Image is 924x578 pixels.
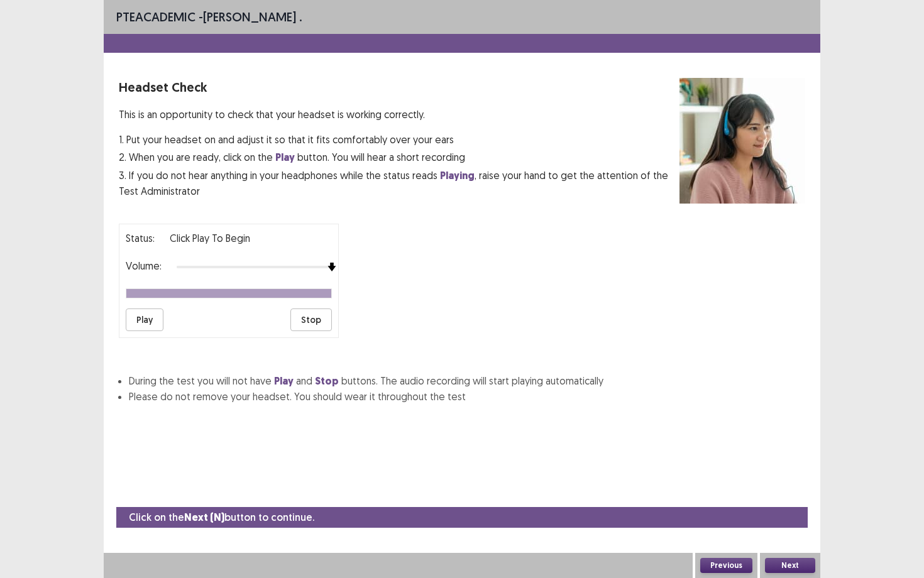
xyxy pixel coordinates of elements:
[440,169,475,182] strong: Playing
[129,389,805,404] li: Please do not remove your headset. You should wear it throughout the test
[275,151,295,164] strong: Play
[765,558,815,573] button: Next
[126,308,163,331] button: Play
[126,231,155,246] p: Status:
[679,78,805,204] img: headset test
[116,9,195,25] span: PTE academic
[129,510,314,525] p: Click on the button to continue.
[290,308,332,331] button: Stop
[116,8,302,26] p: - [PERSON_NAME] .
[126,258,162,273] p: Volume:
[327,263,336,271] img: arrow-thumb
[700,558,752,573] button: Previous
[184,511,224,524] strong: Next (N)
[170,231,250,246] p: Click Play to Begin
[315,374,339,388] strong: Stop
[119,107,679,122] p: This is an opportunity to check that your headset is working correctly.
[119,150,679,165] p: 2. When you are ready, click on the button. You will hear a short recording
[274,374,294,388] strong: Play
[119,132,679,147] p: 1. Put your headset on and adjust it so that it fits comfortably over your ears
[119,168,679,199] p: 3. If you do not hear anything in your headphones while the status reads , raise your hand to get...
[119,78,679,97] p: Headset Check
[129,373,805,389] li: During the test you will not have and buttons. The audio recording will start playing automatically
